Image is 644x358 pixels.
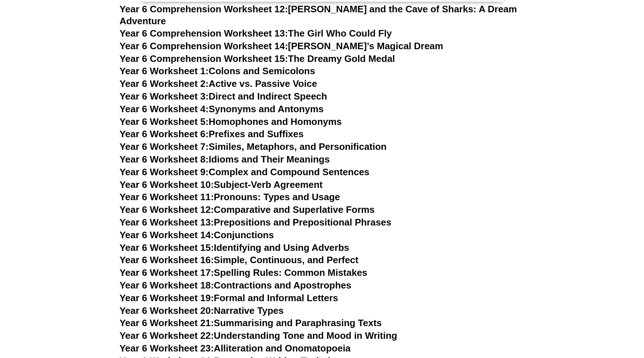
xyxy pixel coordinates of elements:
a: Year 6 Worksheet 16:Simple, Continuous, and Perfect [120,255,359,266]
a: Year 6 Worksheet 13:Prepositions and Prepositional Phrases [120,217,392,228]
span: Year 6 Comprehension Worksheet 12: [120,4,288,14]
span: Year 6 Worksheet 7: [120,142,209,152]
span: Year 6 Comprehension Worksheet 15: [120,54,288,64]
span: Year 6 Worksheet 20: [120,306,214,316]
a: Year 6 Worksheet 2:Active vs. Passive Voice [120,79,317,89]
span: Year 6 Worksheet 18: [120,280,214,291]
a: Year 6 Worksheet 9:Complex and Compound Sentences [120,167,370,178]
span: Year 6 Comprehension Worksheet 14: [120,41,288,52]
a: Year 6 Worksheet 11:Pronouns: Types and Usage [120,192,340,203]
span: Year 6 Worksheet 19: [120,293,214,304]
a: Year 6 Worksheet 20:Narrative Types [120,306,284,316]
span: Year 6 Worksheet 9: [120,167,209,178]
a: Year 6 Comprehension Worksheet 15:The Dreamy Gold Medal [120,54,395,64]
iframe: Chat Widget [524,276,644,358]
a: Year 6 Worksheet 22:Understanding Tone and Mood in Writing [120,330,397,341]
a: Year 6 Worksheet 6:Prefixes and Suffixes [120,129,304,140]
a: Year 6 Worksheet 7:Similes, Metaphors, and Personification [120,142,387,152]
a: Year 6 Worksheet 5:Homophones and Homonyms [120,117,342,127]
a: Year 6 Worksheet 19:Formal and Informal Letters [120,293,338,304]
span: Year 6 Worksheet 14: [120,230,214,241]
span: Year 6 Worksheet 6: [120,129,209,140]
a: Year 6 Worksheet 18:Contractions and Apostrophes [120,280,351,291]
a: Year 6 Worksheet 15:Identifying and Using Adverbs [120,243,349,253]
span: Year 6 Worksheet 5: [120,117,209,127]
a: Year 6 Worksheet 12:Comparative and Superlative Forms [120,205,375,215]
a: Year 6 Worksheet 4:Synonyms and Antonyms [120,104,324,115]
span: Year 6 Worksheet 3: [120,91,209,102]
a: Year 6 Worksheet 21:Summarising and Paraphrasing Texts [120,318,382,329]
span: Year 6 Worksheet 23: [120,343,214,354]
span: Year 6 Worksheet 21: [120,318,214,329]
span: Year 6 Worksheet 1: [120,66,209,77]
a: Year 6 Worksheet 23:Alliteration and Onomatopoeia [120,343,351,354]
a: Year 6 Worksheet 10:Subject-Verb Agreement [120,180,323,190]
span: Year 6 Worksheet 17: [120,268,214,278]
a: Year 6 Worksheet 17:Spelling Rules: Common Mistakes [120,268,367,278]
span: Year 6 Comprehension Worksheet 13: [120,28,288,39]
span: Year 6 Worksheet 8: [120,154,209,165]
span: Year 6 Worksheet 22: [120,330,214,341]
a: Year 6 Comprehension Worksheet 14:[PERSON_NAME]’s Magical Dream [120,41,443,52]
a: Year 6 Worksheet 1:Colons and Semicolons [120,66,315,77]
span: Year 6 Worksheet 12: [120,205,214,215]
span: Year 6 Worksheet 10: [120,180,214,190]
a: Year 6 Worksheet 8:Idioms and Their Meanings [120,154,330,165]
span: Year 6 Worksheet 13: [120,217,214,228]
a: Year 6 Worksheet 14:Conjunctions [120,230,274,241]
span: Year 6 Worksheet 15: [120,243,214,253]
span: Year 6 Worksheet 2: [120,79,209,89]
a: Year 6 Comprehension Worksheet 13:The Girl Who Could Fly [120,28,392,39]
span: Year 6 Worksheet 4: [120,104,209,115]
a: Year 6 Comprehension Worksheet 12:[PERSON_NAME] and the Cave of Sharks: A Dream Adventure [120,4,517,27]
span: Year 6 Worksheet 16: [120,255,214,266]
a: Year 6 Worksheet 3:Direct and Indirect Speech [120,91,327,102]
span: Year 6 Worksheet 11: [120,192,214,203]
